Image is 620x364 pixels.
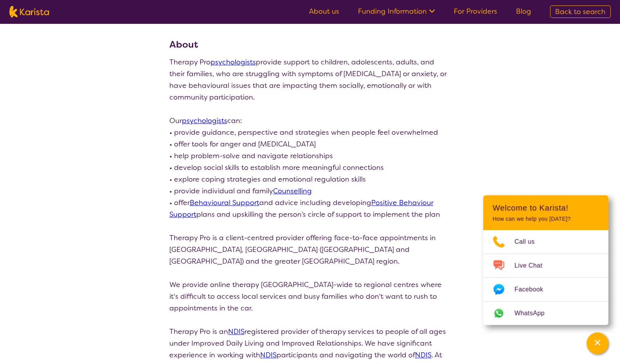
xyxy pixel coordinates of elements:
button: Channel Menu [586,332,608,354]
a: About us [309,7,339,16]
span: WhatsApp [514,307,554,319]
a: For Providers [454,7,497,16]
span: Live Chat [514,260,552,271]
h2: Welcome to Karista! [492,203,599,212]
p: Therapy Pro provide support to children, adolescents, adults, and their families, who are struggl... [169,56,451,103]
a: psychologists [210,57,256,67]
p: • offer tools for anger and [MEDICAL_DATA] [169,138,451,150]
p: How can we help you [DATE]? [492,216,599,222]
span: Call us [514,236,544,248]
p: • offer and advice including developing plans and upskilling the person’s circle of support to im... [169,197,451,220]
a: psychologists [182,116,227,125]
span: Facebook [514,284,552,295]
a: Web link opens in a new tab. [483,302,608,325]
span: Back to search [555,7,606,16]
p: We provide online therapy [GEOGRAPHIC_DATA]-wide to regional centres where it's difficult to acce... [169,279,451,314]
a: NDIS [228,327,244,336]
a: Blog [516,7,531,16]
a: NDIS [415,350,431,360]
p: • explore coping strategies and emotional regulation skills [169,173,451,185]
h3: About [169,37,451,52]
a: NDIS [260,350,277,360]
div: Channel Menu [483,195,608,325]
a: Positive Behaviour Support [169,198,433,219]
p: • develop social skills to establish more meaningful connections [169,162,451,173]
p: Our can: [169,115,451,127]
p: • help problem-solve and navigate relationships [169,150,451,162]
p: Therapy Pro is a client-centred provider offering face-to-face appointments in [GEOGRAPHIC_DATA],... [169,232,451,267]
a: Behavioural Support [190,198,259,207]
p: • provide guidance, perspective and strategies when people feel overwhelmed [169,127,451,138]
p: • provide individual and family [169,185,451,197]
a: Back to search [550,5,611,18]
ul: Choose channel [483,230,608,325]
a: Counselling [273,186,312,196]
a: Funding Information [358,7,435,16]
img: Karista logo [9,6,49,18]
